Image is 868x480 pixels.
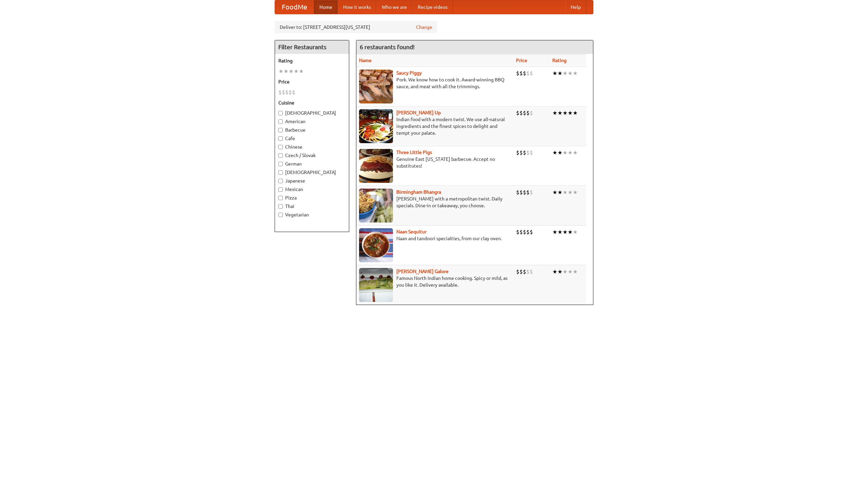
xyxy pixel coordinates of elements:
[278,135,346,142] label: Cafe
[563,70,568,77] li: ★
[568,189,573,196] li: ★
[278,187,283,192] input: Mexican
[526,70,530,77] li: $
[278,162,283,166] input: German
[278,68,283,75] li: ★
[285,89,289,96] li: $
[519,228,523,236] li: $
[278,89,282,96] li: $
[568,228,573,236] li: ★
[516,109,519,117] li: $
[552,268,557,275] li: ★
[557,268,563,275] li: ★
[563,109,568,117] li: ★
[526,189,530,196] li: $
[530,149,533,156] li: $
[396,269,449,274] a: [PERSON_NAME] Galore
[557,70,563,77] li: ★
[557,189,563,196] li: ★
[519,109,523,117] li: $
[359,149,393,183] img: littlepigs.jpg
[338,0,376,14] a: How it works
[278,177,346,184] label: Japanese
[360,44,415,50] ng-pluralize: 6 restaurants found!
[519,268,523,275] li: $
[359,275,511,288] p: Famous North Indian home cooking. Spicy or mild, as you like it. Delivery available.
[523,189,526,196] li: $
[516,268,519,275] li: $
[278,99,346,106] h5: Cuisine
[568,109,573,117] li: ★
[573,268,578,275] li: ★
[376,0,412,14] a: Who we are
[275,21,437,33] div: Deliver to: [STREET_ADDRESS][US_STATE]
[396,110,441,115] a: [PERSON_NAME] Up
[516,70,519,77] li: $
[278,152,346,159] label: Czech / Slovak
[278,169,346,176] label: [DEMOGRAPHIC_DATA]
[516,228,519,236] li: $
[278,194,346,201] label: Pizza
[282,89,285,96] li: $
[396,150,432,155] a: Three Little Pigs
[573,228,578,236] li: ★
[516,189,519,196] li: $
[526,268,530,275] li: $
[568,149,573,156] li: ★
[396,229,427,234] a: Naan Sequitur
[530,70,533,77] li: $
[278,110,346,116] label: [DEMOGRAPHIC_DATA]
[519,149,523,156] li: $
[359,235,511,242] p: Naan and tandoori specialties, from our clay oven.
[557,228,563,236] li: ★
[278,170,283,175] input: [DEMOGRAPHIC_DATA]
[278,128,283,132] input: Barbecue
[557,149,563,156] li: ★
[359,109,393,143] img: curryup.jpg
[292,89,295,96] li: $
[557,109,563,117] li: ★
[359,195,511,209] p: [PERSON_NAME] with a metropolitan twist. Daily specials. Dine-in or takeaway, you choose.
[359,70,393,103] img: saucy.jpg
[523,149,526,156] li: $
[278,78,346,85] h5: Price
[283,68,289,75] li: ★
[359,58,372,63] a: Name
[530,268,533,275] li: $
[412,0,453,14] a: Recipe videos
[530,189,533,196] li: $
[396,70,422,76] a: Saucy Piggy
[552,109,557,117] li: ★
[278,127,346,133] label: Barbecue
[552,70,557,77] li: ★
[278,179,283,183] input: Japanese
[278,145,283,149] input: Chinese
[416,24,432,31] a: Change
[278,153,283,158] input: Czech / Slovak
[278,196,283,200] input: Pizza
[552,189,557,196] li: ★
[519,189,523,196] li: $
[294,68,299,75] li: ★
[563,149,568,156] li: ★
[278,160,346,167] label: German
[278,143,346,150] label: Chinese
[299,68,304,75] li: ★
[573,149,578,156] li: ★
[565,0,586,14] a: Help
[516,149,519,156] li: $
[530,109,533,117] li: $
[526,109,530,117] li: $
[552,149,557,156] li: ★
[523,228,526,236] li: $
[278,203,346,210] label: Thai
[278,211,346,218] label: Vegetarian
[278,111,283,115] input: [DEMOGRAPHIC_DATA]
[278,57,346,64] h5: Rating
[359,156,511,169] p: Genuine East [US_STATE] barbecue. Accept no substitutes!
[563,189,568,196] li: ★
[278,136,283,141] input: Cafe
